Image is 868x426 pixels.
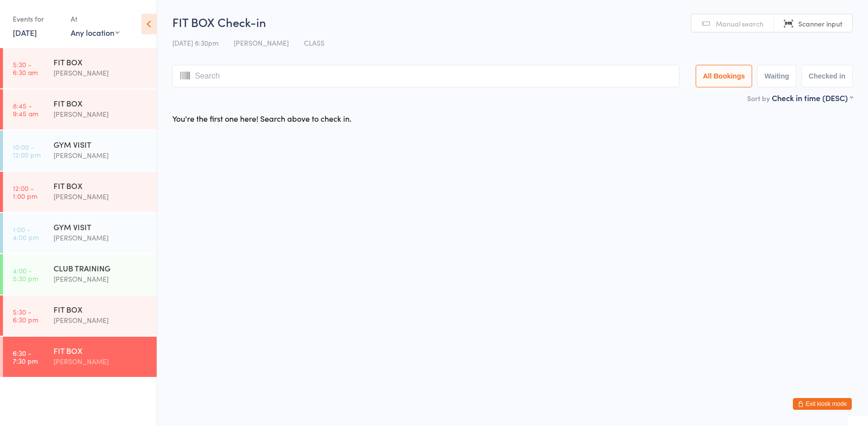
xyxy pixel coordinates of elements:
div: You're the first one here! Search above to check in. [172,113,352,124]
h2: FIT BOX Check-in [172,14,853,30]
a: 1:00 -4:00 pmGYM VISIT[PERSON_NAME] [3,213,157,253]
div: [PERSON_NAME] [54,273,148,285]
div: Check in time (DESC) [772,92,853,103]
button: All Bookings [696,65,753,87]
span: CLASS [304,38,325,48]
div: FIT BOX [54,56,148,67]
button: Exit kiosk mode [793,398,852,410]
div: GYM VISIT [54,139,148,150]
div: [PERSON_NAME] [54,232,148,243]
div: GYM VISIT [54,221,148,232]
a: 5:30 -6:30 amFIT BOX[PERSON_NAME] [3,48,157,88]
span: Scanner input [798,19,842,28]
span: [PERSON_NAME] [234,38,289,48]
div: [PERSON_NAME] [54,67,148,79]
time: 10:00 - 12:00 pm [13,143,41,159]
div: [PERSON_NAME] [54,315,148,326]
time: 1:00 - 4:00 pm [13,225,39,241]
time: 12:00 - 1:00 pm [13,184,37,200]
input: Search [172,65,679,87]
div: FIT BOX [54,180,148,191]
a: 10:00 -12:00 pmGYM VISIT[PERSON_NAME] [3,131,157,171]
div: FIT BOX [54,345,148,356]
div: [PERSON_NAME] [54,191,148,202]
label: Sort by [747,93,770,103]
time: 6:30 - 7:30 pm [13,349,38,365]
span: [DATE] 6:30pm [172,38,218,48]
div: At [71,11,119,27]
time: 8:45 - 9:45 am [13,102,38,117]
button: Waiting [757,65,796,87]
time: 4:00 - 5:30 pm [13,266,38,282]
a: 5:30 -6:30 pmFIT BOX[PERSON_NAME] [3,295,157,336]
time: 5:30 - 6:30 pm [13,308,38,323]
a: 8:45 -9:45 amFIT BOX[PERSON_NAME] [3,89,157,130]
div: FIT BOX [54,98,148,108]
a: [DATE] [13,27,37,38]
span: Manual search [716,19,763,28]
a: 6:30 -7:30 pmFIT BOX[PERSON_NAME] [3,337,157,377]
a: 4:00 -5:30 pmCLUB TRAINING[PERSON_NAME] [3,254,157,294]
div: [PERSON_NAME] [54,150,148,161]
div: FIT BOX [54,304,148,315]
time: 5:30 - 6:30 am [13,60,38,76]
a: 12:00 -1:00 pmFIT BOX[PERSON_NAME] [3,172,157,212]
div: CLUB TRAINING [54,263,148,273]
div: [PERSON_NAME] [54,108,148,120]
div: [PERSON_NAME] [54,356,148,367]
div: Any location [71,27,119,38]
div: Events for [13,11,61,27]
button: Checked in [801,65,853,87]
